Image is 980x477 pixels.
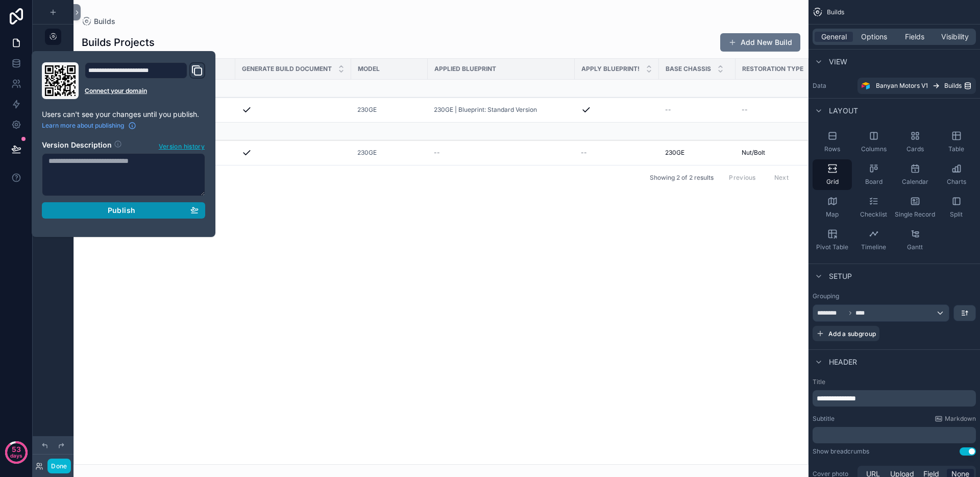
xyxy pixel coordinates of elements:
[829,106,858,116] span: Layout
[861,243,886,251] span: Timeline
[813,378,976,386] label: Title
[861,32,887,42] span: Options
[813,292,839,300] label: Grouping
[937,127,976,157] button: Table
[581,149,653,157] a: --
[816,243,848,251] span: Pivot Table
[902,178,928,186] span: Calendar
[650,174,714,182] span: Showing 2 of 2 results
[829,271,852,281] span: Setup
[665,149,729,157] a: 230GE
[950,210,963,219] span: Split
[944,82,962,90] span: Builds
[85,62,205,99] div: Domain and Custom Link
[813,127,852,157] button: Rows
[742,106,748,114] span: --
[42,202,205,219] button: Publish
[42,122,136,130] a: Learn more about publishing
[854,225,893,255] button: Timeline
[895,127,935,157] button: Cards
[895,225,935,255] button: Gantt
[742,65,803,73] span: Restoration Type
[948,145,964,153] span: Table
[434,149,569,157] a: --
[854,159,893,190] button: Board
[857,78,976,94] a: Banyan Motors V1Builds
[876,82,928,90] span: Banyan Motors V1
[742,106,817,114] a: --
[828,330,876,338] span: Add a subgroup
[824,145,840,153] span: Rows
[12,444,21,455] p: 53
[829,57,847,67] span: View
[907,243,923,251] span: Gantt
[434,65,496,73] span: Applied Blueprint
[159,140,205,151] span: Version history
[742,149,765,157] span: Nut/Bolt
[742,149,817,157] a: Nut/Bolt
[813,447,869,456] div: Show breadcrumbs
[813,326,879,341] button: Add a subgroup
[357,149,422,157] a: 230GE
[357,106,422,114] a: 230GE
[937,159,976,190] button: Charts
[860,210,887,219] span: Checklist
[665,106,729,114] a: --
[581,149,587,157] span: --
[357,106,377,114] a: 230GE
[720,33,800,52] button: Add New Build
[905,32,924,42] span: Fields
[10,448,22,463] p: days
[813,192,852,223] button: Map
[941,32,969,42] span: Visibility
[813,427,976,443] div: scrollable content
[861,145,887,153] span: Columns
[357,149,377,157] a: 230GE
[895,192,935,223] button: Single Record
[826,178,839,186] span: Grid
[945,415,976,423] span: Markdown
[813,159,852,190] button: Grid
[42,122,124,130] span: Learn more about publishing
[42,109,205,120] p: Users can't see your changes until you publish.
[906,145,924,153] span: Cards
[895,210,935,219] span: Single Record
[935,415,976,423] a: Markdown
[813,82,853,90] label: Data
[82,16,115,27] a: Builds
[434,106,569,114] a: 230GE | Blueprint: Standard Version
[94,16,115,27] span: Builds
[813,415,835,423] label: Subtitle
[434,106,537,114] a: 230GE | Blueprint: Standard Version
[82,35,155,50] h1: Builds Projects
[827,8,844,16] span: Builds
[829,357,857,367] span: Header
[158,140,205,151] button: Version history
[854,192,893,223] button: Checklist
[666,65,711,73] span: Base Chassis
[826,210,839,219] span: Map
[813,390,976,407] div: scrollable content
[242,65,332,73] span: Generate Build Document
[581,65,640,73] span: Apply Blueprint!
[108,206,135,215] span: Publish
[358,65,380,73] span: Model
[85,87,205,95] a: Connect your domain
[434,149,440,157] span: --
[821,32,847,42] span: General
[813,225,852,255] button: Pivot Table
[665,149,684,157] span: 230GE
[865,178,883,186] span: Board
[47,459,70,473] button: Done
[937,192,976,223] button: Split
[947,178,966,186] span: Charts
[862,82,870,90] img: Airtable Logo
[42,140,112,151] h2: Version Description
[665,106,671,114] span: --
[895,159,935,190] button: Calendar
[854,127,893,157] button: Columns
